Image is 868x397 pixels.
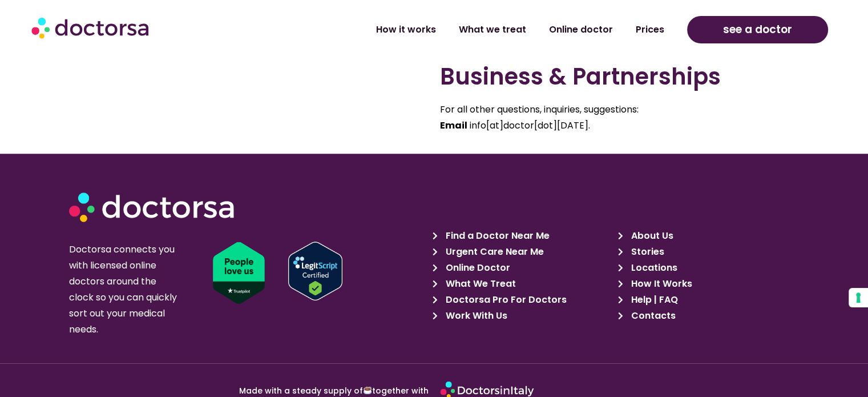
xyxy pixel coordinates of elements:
span: Work With Us [443,308,507,324]
a: Prices [624,17,676,43]
span: What We Treat [443,276,516,292]
a: How it works [365,17,447,43]
a: Help | FAQ [618,292,797,308]
span: Find a Doctor Near Me [443,228,550,244]
span: Doctorsa Pro For Doctors [443,292,567,308]
span: How It Works [628,276,692,292]
strong: Email [440,119,467,132]
h2: Business & Partnerships [440,63,748,90]
a: Work With Us [433,308,611,324]
span: For all other questions, inquiries, suggestions: [440,103,639,116]
span: Urgent Care Near Me [443,244,544,260]
a: Online doctor [538,17,624,43]
span: see a doctor [723,21,792,39]
span: Stories [628,244,664,260]
nav: Menu [229,17,676,43]
span: Help | FAQ [628,292,677,308]
a: Verify LegitScript Approval for www.doctorsa.com [288,242,441,300]
a: About Us [618,228,797,244]
a: How It Works [618,276,797,292]
a: Doctorsa Pro For Doctors [433,292,611,308]
a: see a doctor [687,16,828,43]
a: What We Treat [433,276,611,292]
img: Verify Approval for www.doctorsa.com [288,242,342,300]
a: Contacts [618,308,797,324]
p: Made with a steady supply of together with [127,386,429,395]
span: Online Doctor [443,260,510,276]
span: Locations [628,260,677,276]
span: About Us [628,228,673,244]
a: Stories [618,244,797,260]
a: Find a Doctor Near Me [433,228,611,244]
span: Contacts [628,308,675,324]
a: Urgent Care Near Me [433,244,611,260]
a: Online Doctor [433,260,611,276]
img: ☕ [364,386,372,394]
button: Your consent preferences for tracking technologies [849,288,868,307]
a: What we treat [447,17,538,43]
a: Locations [618,260,797,276]
p: Doctorsa connects you with licensed online doctors around the clock so you can quickly sort out y... [69,242,181,338]
span: info[at]doctor[dot][DATE]. [470,119,590,132]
